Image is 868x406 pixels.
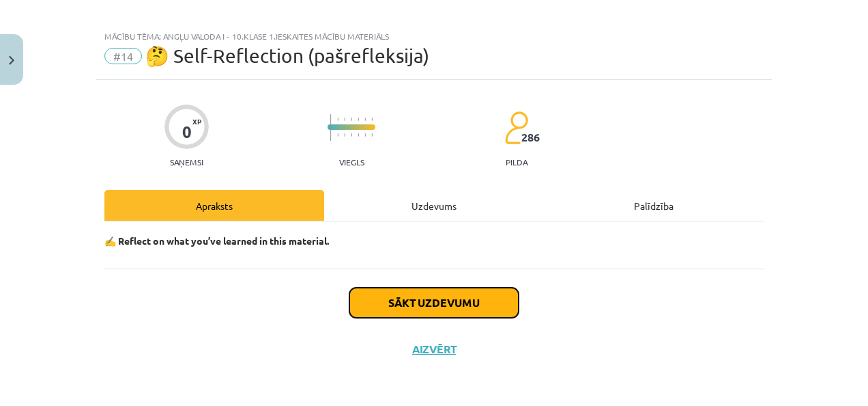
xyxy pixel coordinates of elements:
[164,157,209,167] p: Saņemsi
[351,133,352,137] img: icon-short-line-57e1e144782c952c97e751825c79c345078a6d821885a25fce030b3d8c18986b.svg
[408,342,460,356] button: Aizvērt
[358,133,359,137] img: icon-short-line-57e1e144782c952c97e751825c79c345078a6d821885a25fce030b3d8c18986b.svg
[324,190,544,221] div: Uzdevums
[182,122,192,141] div: 0
[349,288,519,318] button: Sākt uzdevumu
[9,56,14,65] img: icon-close-lesson-0947bae3869378f0d4975bcd49f059093ad1ed9edebbc8119c70593378902aed.svg
[104,234,329,247] strong: ✍️ Reflect on what you’ve learned in this material.
[371,133,373,137] img: icon-short-line-57e1e144782c952c97e751825c79c345078a6d821885a25fce030b3d8c18986b.svg
[544,190,764,221] div: Palīdzība
[145,44,429,67] span: 🤔 Self-Reflection (pašrefleksija)
[344,118,345,121] img: icon-short-line-57e1e144782c952c97e751825c79c345078a6d821885a25fce030b3d8c18986b.svg
[104,31,764,41] div: Mācību tēma: Angļu valoda i - 10.klase 1.ieskaites mācību materiāls
[358,118,359,121] img: icon-short-line-57e1e144782c952c97e751825c79c345078a6d821885a25fce030b3d8c18986b.svg
[339,157,364,167] p: Viegls
[351,118,352,121] img: icon-short-line-57e1e144782c952c97e751825c79c345078a6d821885a25fce030b3d8c18986b.svg
[344,133,345,137] img: icon-short-line-57e1e144782c952c97e751825c79c345078a6d821885a25fce030b3d8c18986b.svg
[506,157,527,167] p: pilda
[337,133,338,137] img: icon-short-line-57e1e144782c952c97e751825c79c345078a6d821885a25fce030b3d8c18986b.svg
[521,131,540,144] span: 286
[371,118,373,121] img: icon-short-line-57e1e144782c952c97e751825c79c345078a6d821885a25fce030b3d8c18986b.svg
[104,190,324,221] div: Apraksts
[337,118,338,121] img: icon-short-line-57e1e144782c952c97e751825c79c345078a6d821885a25fce030b3d8c18986b.svg
[104,48,142,64] span: #14
[192,118,201,125] span: XP
[364,118,366,121] img: icon-short-line-57e1e144782c952c97e751825c79c345078a6d821885a25fce030b3d8c18986b.svg
[504,111,528,145] img: students-c634bb4e5e11cddfef0936a35e636f08e4e9abd3cc4e673bd6f9a4125e45ecb1.svg
[330,114,332,141] img: icon-long-line-d9ea69661e0d244f92f715978eff75569469978d946b2353a9bb055b3ed8787d.svg
[364,133,366,137] img: icon-short-line-57e1e144782c952c97e751825c79c345078a6d821885a25fce030b3d8c18986b.svg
